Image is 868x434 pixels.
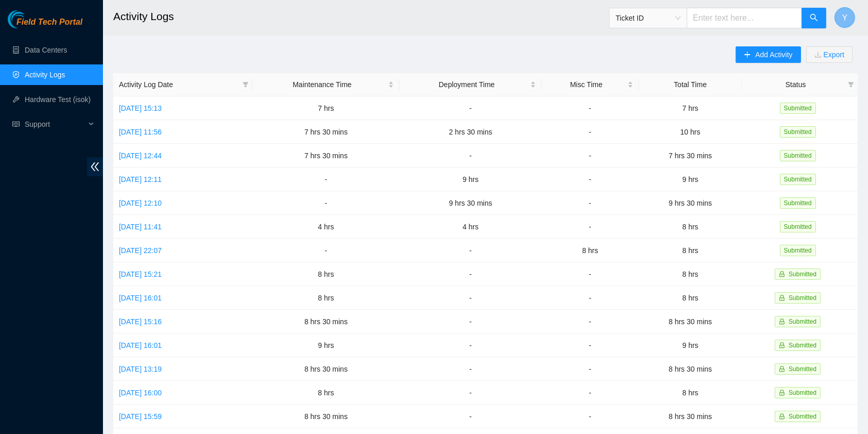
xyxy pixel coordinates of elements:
td: - [542,144,639,168]
a: Akamai TechnologiesField Tech Portal [8,19,82,32]
span: Support [25,114,85,135]
span: Submitted [789,389,817,396]
span: Submitted [780,174,816,185]
td: 9 hrs 30 mins [400,191,542,215]
span: Submitted [780,103,816,114]
td: 8 hrs [252,262,400,286]
input: Enter text here... [687,8,802,28]
td: - [252,168,400,191]
td: - [400,239,542,262]
span: Ticket ID [616,10,681,26]
a: [DATE] 11:41 [119,223,162,231]
td: 8 hrs [252,286,400,310]
a: [DATE] 16:00 [119,389,162,397]
td: - [542,333,639,357]
span: lock [779,413,785,420]
td: 7 hrs 30 mins [639,144,742,168]
span: Submitted [780,221,816,232]
a: [DATE] 12:10 [119,199,162,207]
a: [DATE] 12:11 [119,175,162,183]
span: plus [744,51,751,59]
span: Submitted [789,342,817,349]
td: 7 hrs 30 mins [252,120,400,144]
span: Submitted [780,126,816,138]
td: 8 hrs 30 mins [639,357,742,381]
span: filter [846,77,856,92]
th: Total Time [639,73,742,96]
td: - [252,191,400,215]
td: - [400,405,542,428]
td: 8 hrs 30 mins [252,310,400,333]
a: [DATE] 15:13 [119,104,162,112]
td: 2 hrs 30 mins [400,120,542,144]
img: Akamai Technologies [8,10,52,28]
td: - [542,357,639,381]
button: downloadExport [806,46,853,63]
td: - [542,286,639,310]
td: 8 hrs 30 mins [252,357,400,381]
span: Submitted [789,271,817,278]
span: lock [779,295,785,301]
td: 4 hrs [252,215,400,239]
a: [DATE] 16:01 [119,341,162,349]
td: 9 hrs 30 mins [639,191,742,215]
span: Add Activity [755,49,792,60]
td: - [400,381,542,405]
span: Submitted [780,197,816,209]
td: 8 hrs 30 mins [639,405,742,428]
td: 8 hrs [639,381,742,405]
span: Submitted [789,318,817,325]
td: - [400,357,542,381]
span: Submitted [789,294,817,302]
a: [DATE] 15:21 [119,270,162,278]
span: filter [848,81,854,88]
td: - [400,310,542,333]
a: [DATE] 15:59 [119,412,162,421]
a: Activity Logs [25,71,65,79]
td: 7 hrs [639,96,742,120]
td: 9 hrs [400,168,542,191]
td: 9 hrs [639,333,742,357]
a: [DATE] 12:44 [119,152,162,160]
td: 7 hrs [252,96,400,120]
td: - [542,215,639,239]
td: - [542,381,639,405]
span: filter [240,77,251,92]
td: - [400,286,542,310]
a: Data Centers [25,46,67,54]
td: - [400,144,542,168]
span: lock [779,319,785,325]
a: [DATE] 16:01 [119,294,162,302]
span: Y [842,11,848,24]
td: 10 hrs [639,120,742,144]
td: 7 hrs 30 mins [252,144,400,168]
a: Hardware Test (isok) [25,95,91,104]
span: Status [748,79,844,90]
td: 8 hrs [252,381,400,405]
span: lock [779,342,785,348]
td: 8 hrs [639,239,742,262]
a: [DATE] 15:16 [119,318,162,326]
td: 8 hrs [639,215,742,239]
span: filter [242,81,249,88]
button: plusAdd Activity [736,46,801,63]
td: 4 hrs [400,215,542,239]
span: Field Tech Portal [16,18,82,27]
span: Activity Log Date [119,79,238,90]
td: - [542,168,639,191]
span: Submitted [780,245,816,256]
span: lock [779,366,785,372]
td: - [400,333,542,357]
td: - [542,405,639,428]
td: 8 hrs [542,239,639,262]
span: Submitted [789,413,817,420]
td: - [400,96,542,120]
td: 9 hrs [252,333,400,357]
td: 8 hrs 30 mins [252,405,400,428]
td: - [542,120,639,144]
td: - [542,262,639,286]
span: double-left [87,157,103,176]
span: Submitted [789,365,817,373]
td: - [400,262,542,286]
span: Submitted [780,150,816,161]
